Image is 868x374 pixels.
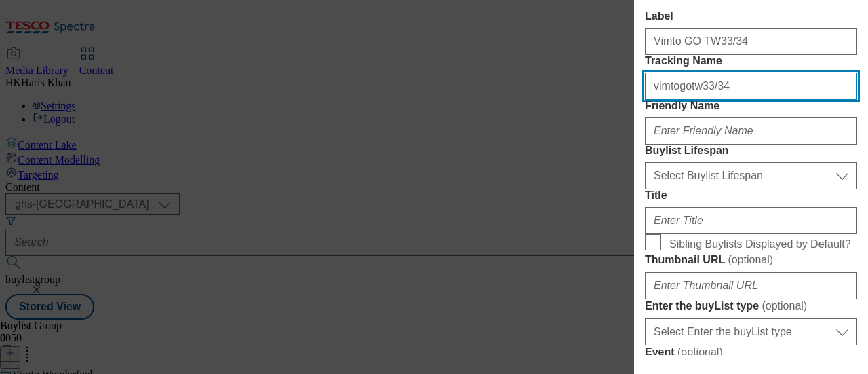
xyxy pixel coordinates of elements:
label: Thumbnail URL [645,253,857,267]
label: Buylist Lifespan [645,145,857,157]
span: ( optional ) [762,300,807,312]
input: Enter Thumbnail URL [645,272,857,299]
label: Label [645,10,857,22]
span: ( optional ) [677,346,723,358]
label: Enter the buyList type [645,299,857,313]
label: Title [645,189,857,202]
input: Enter Tracking Name [645,73,857,100]
input: Enter Label [645,28,857,55]
span: Sibling Buylists Displayed by Default? [669,238,851,250]
input: Enter Title [645,207,857,234]
label: Event [645,345,857,359]
input: Enter Friendly Name [645,117,857,145]
span: ( optional ) [728,254,773,265]
label: Tracking Name [645,55,857,67]
label: Friendly Name [645,100,857,112]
